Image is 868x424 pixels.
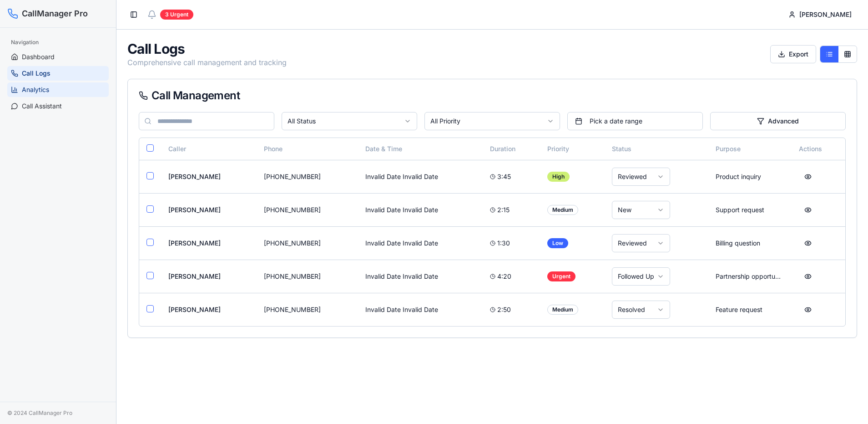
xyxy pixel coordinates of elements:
[365,205,475,215] div: Invalid Date Invalid Date
[708,226,791,260] td: Billing question
[257,226,358,260] td: [PHONE_NUMBER]
[7,409,109,417] div: © 2024 CallManager Pro
[257,293,358,326] td: [PHONE_NUMBER]
[161,226,257,260] td: [PERSON_NAME]
[257,138,358,160] th: Phone
[605,138,708,160] th: Status
[365,272,475,281] div: Invalid Date Invalid Date
[547,205,578,215] div: Medium
[161,160,257,193] td: [PERSON_NAME]
[490,239,532,248] div: 1:30
[783,6,857,23] button: [PERSON_NAME]
[483,138,540,160] th: Duration
[7,82,109,97] a: Analytics
[257,193,358,226] td: [PHONE_NUMBER]
[708,293,791,326] td: Feature request
[547,172,570,182] div: High
[161,193,257,226] td: [PERSON_NAME]
[257,260,358,293] td: [PHONE_NUMBER]
[7,50,109,64] a: Dashboard
[22,52,55,61] span: Dashboard
[161,138,257,160] th: Caller
[127,41,287,57] h1: Call Logs
[160,10,193,20] div: 3 Urgent
[22,7,88,20] span: CallManager Pro
[540,138,605,160] th: Priority
[708,193,791,226] td: Support request
[7,99,109,113] a: Call Assistant
[710,112,846,130] button: Advanced
[547,271,575,281] div: Urgent
[708,160,791,193] td: Product inquiry
[7,66,109,81] a: Call Logs
[257,160,358,193] td: [PHONE_NUMBER]
[490,205,532,215] div: 2:15
[22,102,62,111] span: Call Assistant
[365,172,475,181] div: Invalid Date Invalid Date
[590,117,642,126] span: Pick a date range
[365,305,475,314] div: Invalid Date Invalid Date
[365,239,475,248] div: Invalid Date Invalid Date
[708,138,791,160] th: Purpose
[127,57,287,68] p: Comprehensive call management and tracking
[799,10,852,19] span: [PERSON_NAME]
[770,45,816,63] button: Export
[490,172,532,181] div: 3:45
[22,69,50,78] span: Call Logs
[139,90,846,101] div: Call Management
[792,138,845,160] th: Actions
[567,112,703,130] button: Pick a date range
[490,305,532,314] div: 2:50
[161,260,257,293] td: [PERSON_NAME]
[547,238,568,248] div: Low
[7,35,109,50] div: Navigation
[161,293,257,326] td: [PERSON_NAME]
[22,85,49,94] span: Analytics
[547,305,578,315] div: Medium
[490,272,532,281] div: 4:20
[358,138,483,160] th: Date & Time
[708,260,791,293] td: Partnership opportunity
